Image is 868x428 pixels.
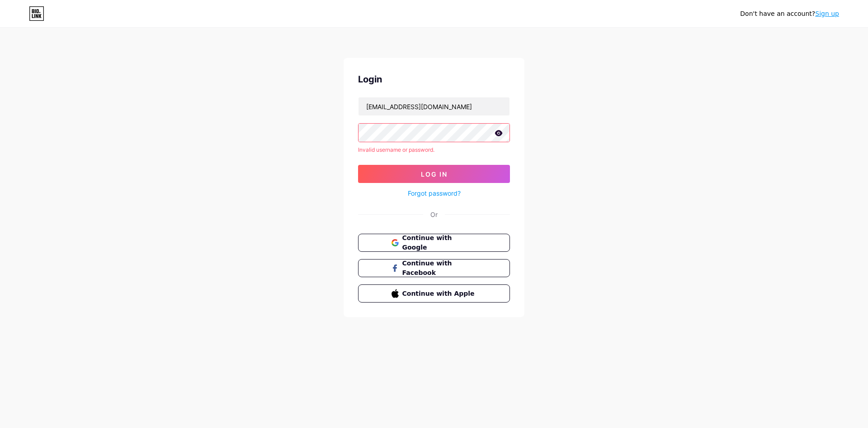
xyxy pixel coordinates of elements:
[358,234,510,252] button: Continue with Google
[740,9,839,19] div: Don't have an account?
[358,146,510,154] div: Invalid username or password.
[358,284,510,303] button: Continue with Apple
[421,170,448,178] span: Log In
[358,259,510,277] button: Continue with Facebook
[402,233,477,252] span: Continue with Google
[358,165,510,183] button: Log In
[402,259,477,278] span: Continue with Facebook
[430,210,438,219] div: Or
[359,97,509,115] input: Username
[815,10,839,17] a: Sign up
[408,188,461,198] a: Forgot password?
[402,289,477,298] span: Continue with Apple
[358,72,510,86] div: Login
